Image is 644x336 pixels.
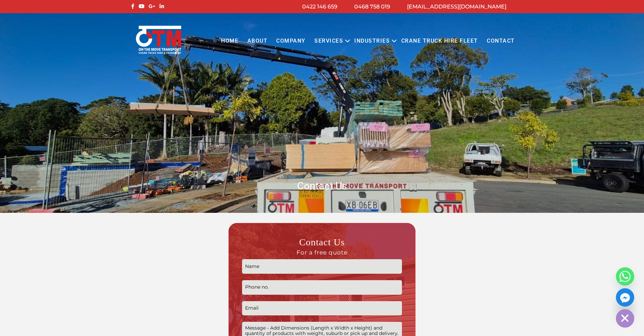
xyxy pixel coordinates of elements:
[242,301,402,316] input: Email
[129,179,515,193] h1: Contact Us
[302,3,337,10] a: 0422 146 659
[407,3,506,10] a: [EMAIL_ADDRESS][DOMAIN_NAME]
[243,32,272,50] a: About
[482,32,519,50] a: Contact
[242,249,402,256] span: For a free quote
[310,32,348,50] a: Services
[242,259,402,274] input: Name
[272,32,310,50] a: COMPANY
[397,32,482,50] a: Crane Truck Hire Fleet
[354,3,390,10] a: 0468 758 019
[135,25,183,54] img: Otmtransport
[616,288,634,307] a: Facebook_Messenger
[242,280,402,295] input: Phone no.
[350,32,394,50] a: Industries
[217,32,243,50] a: Home
[616,267,634,286] a: Whatsapp
[242,236,402,256] h3: Contact Us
